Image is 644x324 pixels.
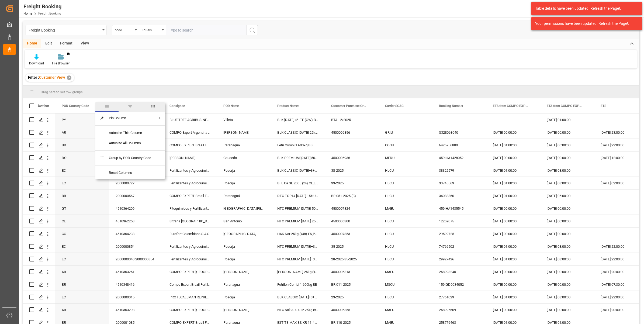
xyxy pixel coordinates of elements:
[62,104,89,108] span: POD Country Code
[432,139,486,151] div: 6425756880
[432,189,486,202] div: 34083860
[432,202,486,215] div: 459IHA1435545
[540,151,594,164] div: [DATE] 00:00:00
[271,202,325,215] div: NTC PREMIUM [DATE] 50kg (x25) NLA MTO
[486,164,540,177] div: [DATE] 01:00:00
[432,278,486,291] div: 159IGD0034052
[105,153,155,163] span: Group by POD Country Code
[23,151,55,164] div: Press SPACE to select this row.
[41,39,56,48] div: Edit
[23,215,55,228] div: Press SPACE to select this row.
[217,177,271,189] div: Posorja
[271,266,325,278] div: [PERSON_NAME] 25kg (x48) INT MSE
[163,266,217,278] div: COMPO EXPERT [GEOGRAPHIC_DATA] SRL
[325,151,379,164] div: 4500006936
[325,228,379,240] div: 4500007353
[439,104,463,108] span: Booking Number
[486,177,540,189] div: [DATE] 01:00:00
[163,240,217,253] div: Fertilizantes y Agroquímicos, Europeos Eurofert S.A.
[55,164,109,177] div: EC
[163,177,217,189] div: Fertilizantes y Agroquímicos, Europeos Eurofert S.A.
[166,25,247,35] input: Type to search
[432,228,486,240] div: 29599725
[105,113,155,123] span: Pin Column
[540,304,594,316] div: [DATE] 00:00:00
[486,202,540,215] div: [DATE] 00:00:00
[55,113,109,126] div: PY
[109,215,163,227] div: 4510362253
[277,104,299,108] span: Product Names
[325,202,379,215] div: 4500007324
[271,139,325,151] div: Fetri Combi 1 600kg BB
[29,26,101,33] div: Freight Booking
[540,240,594,253] div: [DATE] 08:00:00
[105,168,155,178] span: Reset Columns
[432,304,486,316] div: 258995609
[23,177,55,189] div: Press SPACE to select this row.
[23,304,55,316] div: Press SPACE to select this row.
[109,228,163,240] div: 4510364238
[41,90,83,94] span: Drag here to set row groups
[540,126,594,139] div: [DATE] 00:00:00
[23,2,61,11] div: Freight Booking
[217,113,271,126] div: Villeta
[163,164,217,177] div: Fertilizantes y Agroquímicos, Europeos Eurofert S.A.
[271,126,325,139] div: BLK CLASSIC [DATE] 25kg (x42) INT MTO
[109,266,163,278] div: 4510363251
[163,278,217,291] div: Compo Expert Brazil Fertiliz. LTDA.
[432,177,486,189] div: 33745569
[217,304,271,316] div: [PERSON_NAME]
[163,228,217,240] div: Eurofert Colombiana S.A.S
[163,113,217,126] div: BLUE TREE AGRIBUSINESS S.A. (BTA)
[39,75,65,80] span: Customer View
[486,215,540,227] div: [DATE] 00:00:00
[271,278,325,291] div: Fetrilon Combi 1 600kg BB
[486,253,540,265] div: [DATE] 01:00:00
[325,177,379,189] div: 33-2025
[540,215,594,227] div: [DATE] 00:00:00
[385,104,404,108] span: Carrier SCAC
[247,25,258,35] button: search button
[23,12,32,15] a: Home
[325,240,379,253] div: 35-2025
[379,164,432,177] div: HLCU
[325,304,379,316] div: 4500006855
[23,126,55,139] div: Press SPACE to select this row.
[217,139,271,151] div: Paranaguá
[271,164,325,177] div: BLK CLASSIC [DATE]+3+TE BULK
[271,291,325,303] div: BLK CLASSIC [DATE]+3+TE BULK
[163,291,217,303] div: PROTECALEMAN REPRESENTACIONES, Químicas PROTEC S.A.
[109,240,163,253] div: 2000000854
[379,139,432,151] div: COSU
[601,104,606,108] span: ETS
[55,228,109,240] div: CO
[325,126,379,139] div: 4500006856
[55,278,109,291] div: BR
[109,202,163,215] div: 4510364209
[379,177,432,189] div: HLCU
[432,151,486,164] div: 459IHA1428052
[217,278,271,291] div: Paranagua
[486,228,540,240] div: [DATE] 00:00:00
[23,189,55,202] div: Press SPACE to select this row.
[432,215,486,227] div: 12259075
[325,215,379,227] div: 4500006300
[23,164,55,177] div: Press SPACE to select this row.
[23,39,41,48] div: Home
[325,291,379,303] div: 23-2025
[223,104,239,108] span: POD Name
[23,202,55,215] div: Press SPACE to select this row.
[486,189,540,202] div: [DATE] 01:00:00
[55,126,109,139] div: AR
[325,189,379,202] div: BR 051-2025 (B)
[547,104,583,108] span: ETA from COMPO EXPERT
[540,139,594,151] div: [DATE] 06:00:00
[271,240,325,253] div: NTC PREMIUM [DATE]+3+TE BULK
[55,139,109,151] div: BR
[486,278,540,291] div: [DATE] 00:00:00
[486,151,540,164] div: [DATE] 00:00:00
[271,253,325,265] div: NTC PREMIUM [DATE]+3+TE BULK
[55,291,109,303] div: EC
[23,113,55,126] div: Press SPACE to select this row.
[109,189,163,202] div: 2000000567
